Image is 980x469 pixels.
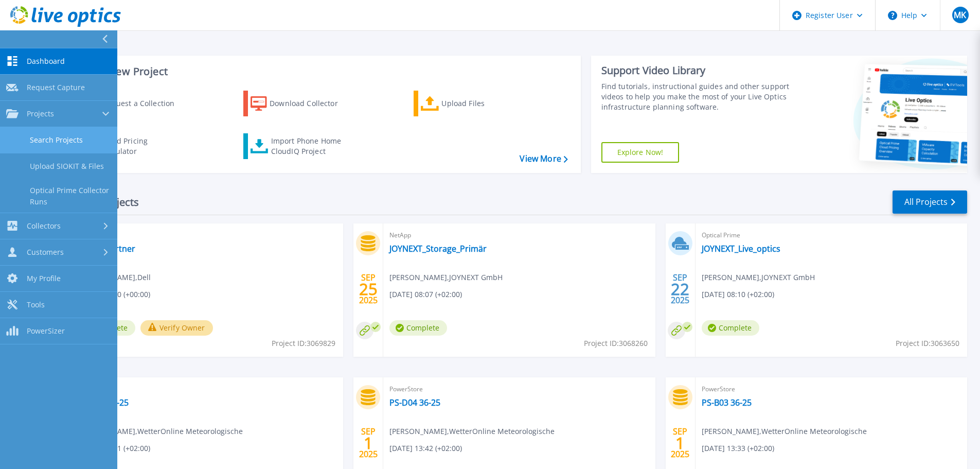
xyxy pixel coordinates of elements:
[702,397,752,408] a: PS-B03 36-25
[896,338,959,349] span: Project ID: 3063650
[73,91,188,116] a: Request a Collection
[954,11,966,19] span: MK
[441,93,524,114] div: Upload Files
[78,230,337,241] span: Data Domain
[271,136,351,157] div: Import Phone Home CloudIQ Project
[601,142,680,163] a: Explore Now!
[520,154,567,164] a: View More
[359,285,378,293] span: 25
[702,230,961,241] span: Optical Prime
[359,424,378,462] div: SEP 2025
[893,190,967,214] a: All Projects
[702,384,961,395] span: PowerStore
[389,289,462,300] span: [DATE] 08:07 (+02:00)
[78,426,243,437] span: [PERSON_NAME] , WetterOnline Meteorologische
[584,338,648,349] span: Project ID: 3068260
[27,300,45,309] span: Tools
[27,221,61,231] span: Collectors
[389,384,649,395] span: PowerStore
[389,397,440,408] a: PS-D04 36-25
[702,320,759,336] span: Complete
[670,424,690,462] div: SEP 2025
[27,326,65,336] span: PowerSizer
[702,272,815,283] span: [PERSON_NAME] , JOYNEXT GmbH
[702,426,867,437] span: [PERSON_NAME] , WetterOnline Meteorologische
[601,81,793,112] div: Find tutorials, instructional guides and other support videos to help you make the most of your L...
[389,272,503,283] span: [PERSON_NAME] , JOYNEXT GmbH
[102,93,185,114] div: Request a Collection
[243,91,358,116] a: Download Collector
[359,270,378,308] div: SEP 2025
[78,384,337,395] span: PowerStore
[270,93,352,114] div: Download Collector
[73,66,567,77] h3: Start a New Project
[670,270,690,308] div: SEP 2025
[272,338,335,349] span: Project ID: 3069829
[389,320,447,336] span: Complete
[675,439,685,447] span: 1
[140,320,213,336] button: Verify Owner
[389,230,649,241] span: NetApp
[364,439,373,447] span: 1
[27,83,85,92] span: Request Capture
[671,285,689,293] span: 22
[27,248,64,257] span: Customers
[702,443,774,454] span: [DATE] 13:33 (+02:00)
[389,443,462,454] span: [DATE] 13:42 (+02:00)
[414,91,528,116] a: Upload Files
[73,133,188,159] a: Cloud Pricing Calculator
[601,64,793,77] div: Support Video Library
[702,289,774,300] span: [DATE] 08:10 (+02:00)
[702,244,780,254] a: JOYNEXT_Live_optics
[27,274,61,283] span: My Profile
[27,109,54,118] span: Projects
[389,426,555,437] span: [PERSON_NAME] , WetterOnline Meteorologische
[389,244,487,254] a: JOYNEXT_Storage_Primär
[101,136,183,157] div: Cloud Pricing Calculator
[27,57,65,66] span: Dashboard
